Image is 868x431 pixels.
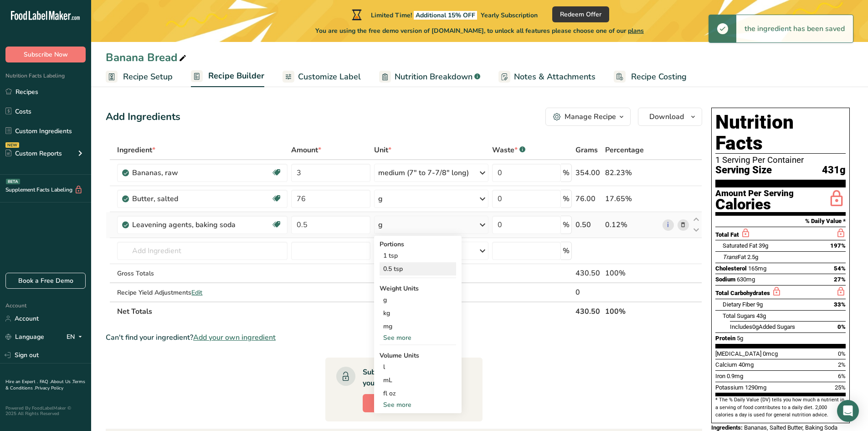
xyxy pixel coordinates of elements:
[5,149,62,158] div: Custom Reports
[727,373,743,379] span: 0.9mg
[380,306,456,320] div: kg
[374,145,391,156] span: Unit
[106,67,173,87] a: Recipe Setup
[5,379,38,385] a: Hire an Expert .
[649,111,684,122] span: Download
[414,11,477,20] span: Additional 15% OFF
[715,216,846,227] section: % Daily Value *
[395,71,473,83] span: Nutrition Breakdown
[715,290,770,296] span: Total Carbohydrates
[545,108,631,126] button: Manage Recipe
[638,108,702,126] button: Download
[117,145,155,156] span: Ingredient
[132,193,246,204] div: Butter, salted
[35,385,63,391] a: Privacy Policy
[715,384,744,391] span: Potassium
[715,112,846,154] h1: Nutrition Facts
[603,301,661,321] th: 100%
[380,351,456,360] div: Volume Units
[565,111,616,122] div: Manage Recipe
[715,231,739,238] span: Total Fat
[383,362,452,372] div: l
[5,47,86,62] button: Subscribe Now
[193,332,276,343] span: Add your own ingredient
[117,288,288,297] div: Recipe Yield Adjustments
[605,167,659,178] div: 82.23%
[834,265,846,272] span: 54%
[363,394,443,412] button: Subscribe Now
[759,242,768,249] span: 39g
[298,71,361,83] span: Customize Label
[191,288,202,297] span: Edit
[380,239,456,249] div: Portions
[67,332,86,343] div: EN
[837,323,846,330] span: 0%
[575,268,601,279] div: 430.50
[378,167,469,178] div: medium (7" to 7-7/8" long)
[838,350,846,357] span: 0%
[132,219,246,230] div: Leavening agents, baking soda
[191,66,264,88] a: Recipe Builder
[117,242,288,260] input: Add Ingredient
[663,219,674,231] a: i
[383,375,452,385] div: mL
[763,350,778,357] span: 0mcg
[745,384,766,391] span: 1290mg
[747,254,758,260] span: 2.5g
[117,269,288,278] div: Gross Totals
[5,405,86,416] div: Powered By FoodLabelMaker © 2025 All Rights Reserved
[106,49,188,66] div: Banana Bread
[723,254,746,260] span: Fat
[715,156,846,165] div: 1 Serving Per Container
[6,179,20,184] div: BETA
[132,167,246,178] div: Bananas, raw
[575,287,601,298] div: 0
[838,361,846,368] span: 2%
[380,293,456,306] div: g
[715,350,761,357] span: [MEDICAL_DATA]
[737,335,743,342] span: 5g
[5,379,85,391] a: Terms & Conditions .
[752,323,759,330] span: 0g
[350,9,538,20] div: Limited Time!
[715,276,735,283] span: Sodium
[380,400,456,410] div: See more
[481,11,538,20] span: Yearly Subscription
[715,265,747,272] span: Cholesterol
[628,26,644,35] span: plans
[51,379,72,385] a: About Us .
[756,301,763,308] span: 9g
[736,15,853,42] div: the ingredient has been saved
[605,268,659,279] div: 100%
[115,301,573,321] th: Net Totals
[40,379,51,385] a: FAQ .
[282,67,361,87] a: Customize Label
[834,276,846,283] span: 27%
[834,301,846,308] span: 33%
[730,323,795,330] span: Includes Added Sugars
[123,71,173,83] span: Recipe Setup
[748,265,766,272] span: 165mg
[715,198,794,211] div: Calories
[363,367,464,389] div: Subscribe to a plan to Unlock your recipe
[605,219,659,230] div: 0.12%
[380,284,456,293] div: Weight Units
[723,301,755,308] span: Dietary Fiber
[378,219,383,230] div: g
[5,273,86,289] a: Book a Free Demo
[711,424,743,431] span: Ingredients:
[106,332,702,343] div: Can't find your ingredient?
[835,384,846,391] span: 25%
[498,67,596,87] a: Notes & Attachments
[514,71,596,83] span: Notes & Attachments
[378,193,383,204] div: g
[106,109,180,125] div: Add Ingredients
[380,249,456,262] div: 1 tsp
[315,26,644,36] span: You are using the free demo version of [DOMAIN_NAME], to unlock all features please choose one of...
[614,67,687,87] a: Recipe Costing
[383,389,452,398] div: fl oz
[744,424,837,431] span: Bananas, Salted Butter, Baking Soda
[380,262,456,275] div: 0.5 tsp
[492,145,525,156] div: Waste
[560,10,601,19] span: Redeem Offer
